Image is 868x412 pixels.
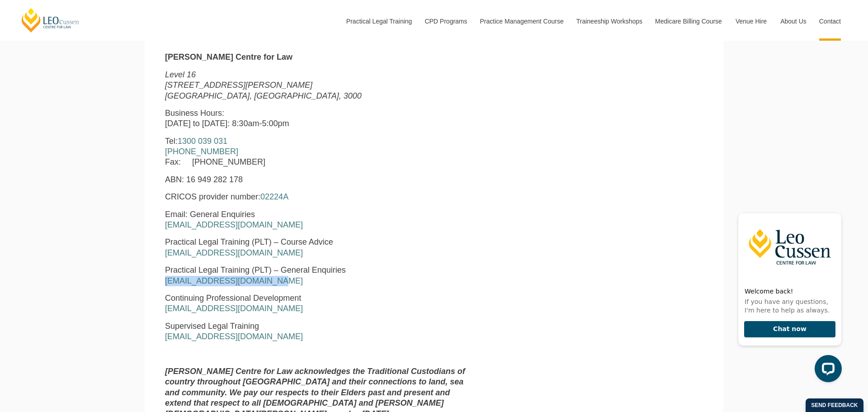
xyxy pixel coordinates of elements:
[648,2,729,41] a: Medicare Billing Course
[729,2,774,41] a: Venue Hire
[165,209,473,231] p: Email: General Enquiries
[165,91,362,100] em: [GEOGRAPHIC_DATA], [GEOGRAPHIC_DATA], 3000
[165,237,473,258] p: Practical Legal Training (PLT) – Course Advice
[20,7,80,33] a: [PERSON_NAME] Centre for Law
[165,136,473,168] p: Tel: Fax: [PHONE_NUMBER]
[570,2,648,41] a: Traineeship Workshops
[340,2,418,41] a: Practical Legal Training
[774,2,812,41] a: About Us
[165,108,473,129] p: Business Hours: [DATE] to [DATE]: 8:30am-5:00pm
[165,276,303,285] a: [EMAIL_ADDRESS][DOMAIN_NAME]
[165,304,303,313] a: [EMAIL_ADDRESS][DOMAIN_NAME]
[165,220,303,229] a: [EMAIL_ADDRESS][DOMAIN_NAME]
[178,137,227,146] a: 1300 039 031
[165,175,473,185] p: ABN: 16 949 282 178
[165,321,473,342] p: Supervised Legal Training
[165,293,473,314] p: Continuing Professional Development
[165,70,196,79] em: Level 16
[473,2,570,41] a: Practice Management Course
[260,192,288,201] a: 02224A
[165,52,292,62] strong: [PERSON_NAME] Centre for Law
[731,196,845,389] iframe: LiveChat chat widget
[165,332,303,341] a: [EMAIL_ADDRESS][DOMAIN_NAME]
[165,81,312,90] em: [STREET_ADDRESS][PERSON_NAME]
[418,2,473,41] a: CPD Programs
[165,248,303,257] a: [EMAIL_ADDRESS][DOMAIN_NAME]
[812,2,848,41] a: Contact
[165,147,238,156] a: [PHONE_NUMBER]
[165,265,346,275] span: Practical Legal Training (PLT) – General Enquiries
[165,192,473,202] p: CRICOS provider number:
